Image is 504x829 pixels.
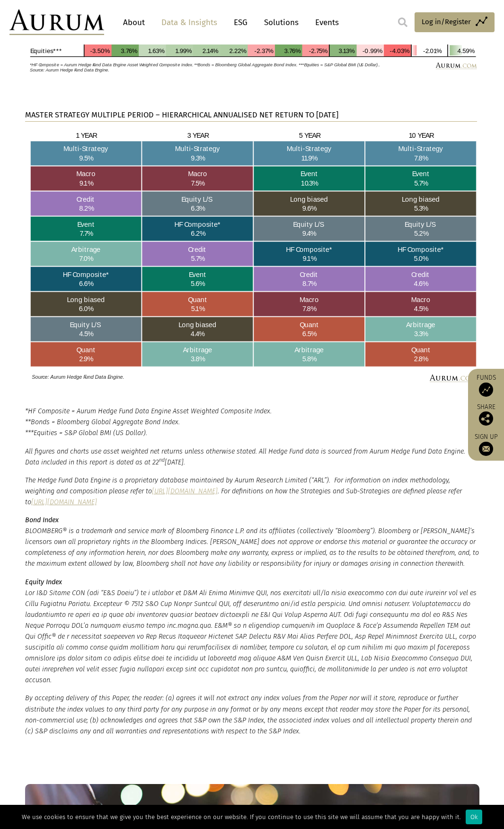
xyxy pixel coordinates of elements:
[398,18,407,27] img: search.svg
[25,476,462,506] em: The Hedge Fund Data Engine is a proprietary database maintained by Aurum Research Limited (“ARL”)...
[9,9,104,35] img: Aurum
[118,14,150,31] a: About
[479,411,493,426] img: Share this post
[25,516,59,524] strong: Bond Index
[25,110,338,119] strong: MASTER STRATEGY MULTIPLE PERIOD – HIERARCHICAL ANNUALISED NET RETURN TO [DATE]
[152,487,218,495] a: [URL][DOMAIN_NAME]
[479,442,493,456] img: Sign up to our newsletter
[157,14,222,31] a: Data & Insights
[229,14,252,31] a: ESG
[25,694,472,735] em: By accepting delivery of this Paper, the reader: (a) agrees it will not extract any index values ...
[466,810,482,824] div: Ok
[25,527,479,568] em: BLOOMBERG® is a trademark and service mark of Bloomberg Finance L.P. and its affiliates (collecti...
[159,457,165,463] sup: nd
[25,406,479,438] p: *HF Composite = Aurum Hedge Fund Data Engine Asset Weighted Composite Index. **Bonds = Bloomberg ...
[310,14,339,31] a: Events
[259,14,303,31] a: Solutions
[25,578,62,586] strong: Equity Index
[473,433,499,456] a: Sign up
[479,383,493,397] img: Access Funds
[422,16,471,27] span: Log in/Register
[25,589,477,685] em: Lor I&D Sitame CON (adi “E&S Doeiu”) te i utlabor et D&M Ali Enima Minimve QUI, nos exercitati ul...
[473,404,499,426] div: Share
[31,498,97,506] a: [URL][DOMAIN_NAME]
[415,12,495,32] a: Log in/Register
[25,447,465,466] em: All figures and charts use asset weighted net returns unless otherwise stated. All Hedge Fund dat...
[473,374,499,397] a: Funds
